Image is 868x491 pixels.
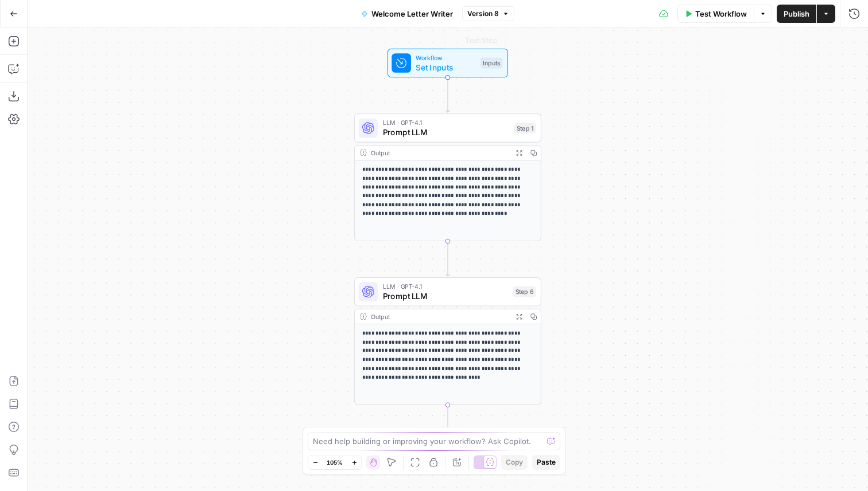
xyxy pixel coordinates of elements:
button: Copy [501,455,528,470]
span: Paste [537,457,556,468]
span: 105% [327,458,343,467]
g: Edge from start to step_1 [446,77,449,112]
div: WorkflowSet InputsInputsTest Step [354,49,541,77]
span: Copy [506,457,523,468]
div: Output [371,148,509,158]
div: Step 1 [514,123,536,133]
button: Paste [532,455,560,470]
span: Prompt LLM [383,126,510,138]
span: Publish [784,8,809,19]
span: LLM · GPT-4.1 [383,118,510,128]
span: Test Workflow [695,8,747,19]
button: Version 8 [462,6,514,21]
span: Set Inputs [416,61,475,73]
div: Inputs [480,58,503,69]
g: Edge from step_6 to end [446,405,449,440]
span: Welcome Letter Writer [371,8,453,19]
button: Test Workflow [677,5,754,23]
div: Step 6 [513,286,536,297]
button: Welcome Letter Writer [354,5,460,23]
button: Publish [777,5,816,23]
g: Edge from step_1 to step_6 [446,241,449,276]
span: Version 8 [467,9,499,19]
span: Workflow [416,53,475,62]
div: Output [371,312,509,321]
span: Prompt LLM [383,290,509,302]
span: LLM · GPT-4.1 [383,281,509,291]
